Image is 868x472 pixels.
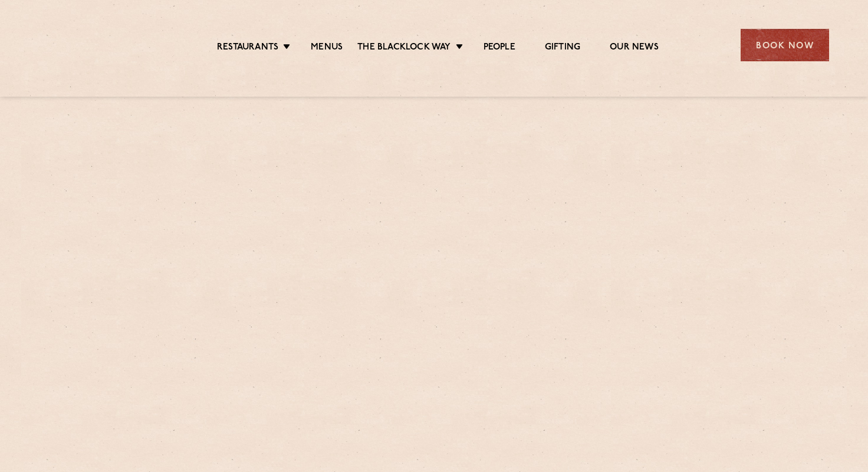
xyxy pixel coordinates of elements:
img: svg%3E [39,11,141,79]
a: Gifting [545,42,580,55]
div: Book Now [741,29,829,61]
a: Restaurants [217,42,278,55]
a: People [484,42,515,55]
a: Menus [311,42,343,55]
a: The Blacklock Way [357,42,451,55]
a: Our News [610,42,659,55]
